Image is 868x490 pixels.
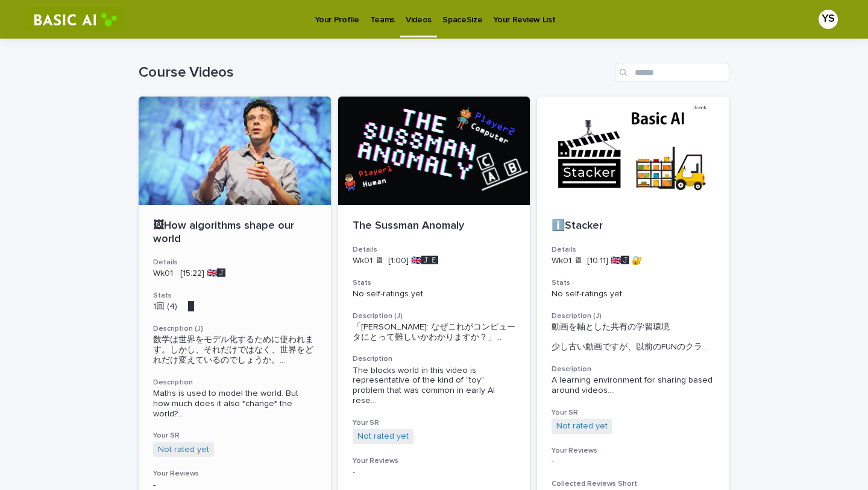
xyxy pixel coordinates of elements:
[353,456,516,466] h3: Your Reviews
[552,289,715,299] p: No self-ratings yet
[353,322,516,343] span: 「[PERSON_NAME]: なぜこれがコンピュータにとって難しいかわかりますか？」 ...
[153,335,316,365] div: 数学は世界をモデル化するために使われます。しかし、それだけではなく、世界をどれだけ変えているのでしょうか。 ブラックボックス」という言葉を耳にすることがありますが、これは実際には理解できない方法...
[556,421,608,431] a: Not rated yet
[153,258,316,267] h3: Details
[153,335,316,365] span: 数学は世界をモデル化するために使われます。しかし、それだけではなく、世界をどれだけ変えているのでしょうか。 ...
[153,324,316,334] h3: Description (J)
[153,378,316,387] h3: Description
[552,408,715,418] h3: Your SR
[353,278,516,288] h3: Stats
[153,469,316,479] h3: Your Reviews
[353,289,516,299] p: No self-ratings yet
[353,366,516,406] span: The blocks world in this video is representative of the kind of "toy" problem that was common in ...
[552,479,715,489] h3: Collected Reviews Short
[353,311,516,321] h3: Description (J)
[153,431,316,441] h3: Your SR
[552,375,715,396] div: A learning environment for sharing based around videos. The video is a little old, and you can se...
[552,457,715,467] p: -
[615,63,729,82] input: Search
[158,445,209,455] a: Not rated yet
[552,311,715,321] h3: Description (J)
[353,245,516,255] h3: Details
[819,10,838,29] div: YS
[552,256,715,266] p: Wk01 🖥 [10:11] 🇬🇧🅹️ 🔐
[552,220,715,233] p: ℹ️Stacker
[552,322,715,352] div: 動画を軸とした共有の学習環境 少し古い動画ですが、以前のFUNのクラスシステム「manaba」をご覧いただけます。 0:00 Stackerを用いる理由 0:52 講義の検索方法 1:09 学習...
[552,375,715,396] span: A learning environment for sharing based around videos. ...
[552,364,715,374] h3: Description
[552,278,715,288] h3: Stats
[552,322,715,352] span: 動画を軸とした共有の学習環境 少し古い動画ですが、以前のFUNのクラ ...
[353,467,516,477] p: -
[139,64,610,81] h1: Course Videos
[24,7,127,31] img: RtIB8pj2QQiOZo6waziI
[353,256,516,266] p: Wk01 🖥 [1:00] 🇬🇧🅹️🅴️
[552,245,715,255] h3: Details
[153,291,316,301] h3: Stats
[353,418,516,428] h3: Your SR
[153,389,316,419] span: Maths is used to model the world. But how much does it also *change* the world? ...
[552,446,715,456] h3: Your Reviews
[153,389,316,419] div: Maths is used to model the world. But how much does it also *change* the world? You will hear the...
[353,354,516,364] h3: Description
[153,302,316,312] p: 1回 (4) █
[153,269,316,279] p: Wk01 [15:22] 🇬🇧🅹️
[357,431,409,442] a: Not rated yet
[353,322,516,343] div: 「サスマン・アノマリー: なぜこれがコンピュータにとって難しいかわかりますか？」 この動画に登場するブロックの世界は、初期のAI研究でよく見られた「おもちゃ」のように身近な問題の代表です。 サス...
[353,220,516,233] p: The Sussman Anomaly
[153,220,316,246] p: 🖼How algorithms shape our world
